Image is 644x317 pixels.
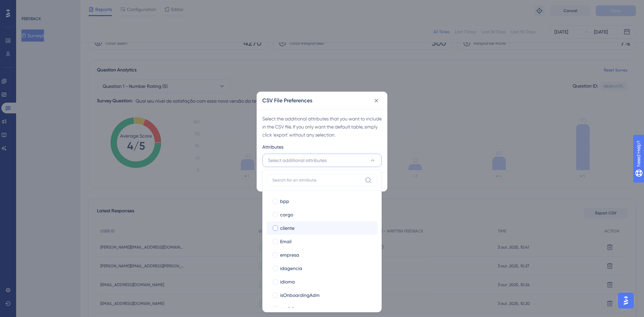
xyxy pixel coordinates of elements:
span: idioma [280,278,295,286]
span: isOnboardingAdm [280,291,320,299]
div: Select the additional attributes that you want to include in the CSV file. If you only want the d... [262,115,382,139]
span: cliente [280,224,294,232]
iframe: UserGuiding AI Assistant Launcher [616,290,636,311]
span: empresa [280,251,299,259]
span: Email [280,237,291,246]
span: Attributes [262,143,283,151]
span: bpp [280,197,289,205]
input: Search for an attribute [272,177,362,183]
span: Select additional attributes [268,156,327,164]
span: Need Help? [16,2,42,10]
span: modulo [280,305,296,313]
span: idagencia [280,264,302,272]
h2: CSV File Preferences [262,97,312,105]
span: cargo [280,211,293,219]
